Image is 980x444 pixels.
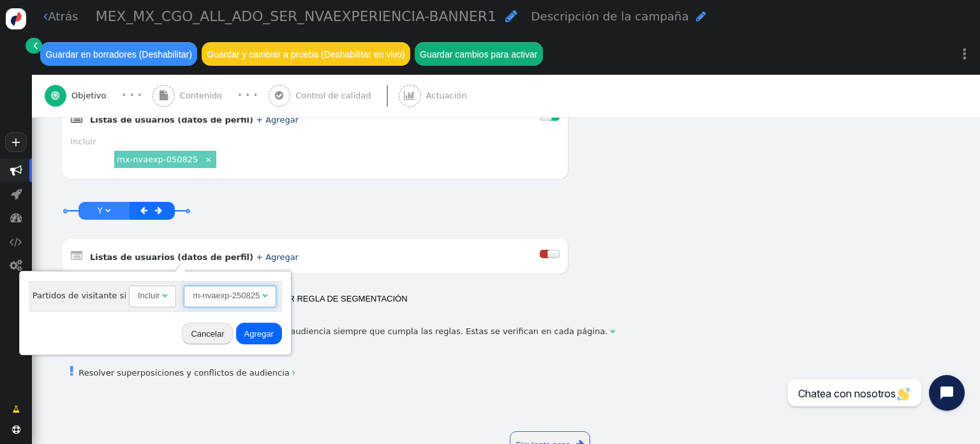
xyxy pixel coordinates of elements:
font: Incluir [138,291,160,300]
font:  [404,91,415,100]
font: Atrás [48,10,78,23]
font: Actuación [426,91,467,100]
font:  [43,10,48,22]
font:  [160,91,168,100]
font: Descripción de la campaña [531,10,689,23]
font: Listas de usuarios (datos de perfil) [90,115,253,125]
font: + [11,135,21,149]
font:  [105,206,110,215]
font: Contenido [180,91,222,100]
font:  [71,250,82,262]
font: · · · [122,89,142,102]
font: ⋮ [958,46,972,62]
button: Guardar cambios para activar [415,42,543,65]
a: Atrás [43,8,78,25]
font:  [71,112,82,125]
a: ⋮ [949,35,980,73]
a:  Contenido · · · [152,75,269,117]
a:  [138,203,152,218]
font:  [70,365,74,378]
font:  [505,9,517,23]
font:  [51,91,59,100]
font:  [10,236,22,248]
font: Guardar y cambiar a prueba (Deshabilitar en vivo) [207,49,405,59]
a:  [152,203,165,218]
font: Resolver superposiciones y conflictos de audiencia [78,368,290,378]
font: Y [98,206,103,215]
a:  Actuación [399,75,498,117]
a:  Objetivo · · · [45,75,153,117]
font:  [12,425,20,434]
font:  [610,327,615,335]
a: Y  [95,203,113,218]
font:  [33,39,38,52]
font: Cancelar [191,329,224,339]
button: Guardar en borradores (Deshabilitar) [40,42,197,65]
font: Incluir [71,137,96,146]
font:  [162,291,167,300]
a:  [26,38,41,54]
font:  [10,211,22,224]
a: + [5,132,27,152]
button: Cancelar [182,323,233,344]
a: mx-nvaexp-050825 [117,155,198,164]
font: Partidos de visitante si [33,291,126,300]
font:  [155,206,162,215]
a:  Listas de usuarios (datos de perfil) + Agregar [71,115,325,125]
font: Guardar cambios para activar [420,49,537,59]
font:  [696,10,706,22]
a: Resolver superposiciones y conflictos de audiencia [70,368,295,378]
font: Objetivo [71,91,106,100]
div: m-nvaexp-250825 [193,289,260,302]
font: Guardar en borradores (Deshabilitar) [45,49,192,59]
a:  Listas de usuarios (datos de perfil) + Agregar [71,252,325,262]
font:  [10,164,22,176]
img: logo-icon.svg [6,8,27,29]
font:  [12,405,20,413]
font: Listas de usuarios (datos de perfil) [90,252,253,262]
a:  [4,399,28,420]
font: MEX_MX_CGO_ALL_ADO_SER_NVAEXPERIENCIA-BANNER1 [96,8,496,24]
font:  [10,259,22,272]
font:  [140,206,147,215]
button: Guardar y cambiar a prueba (Deshabilitar en vivo) [202,42,410,65]
font:  [11,188,22,200]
